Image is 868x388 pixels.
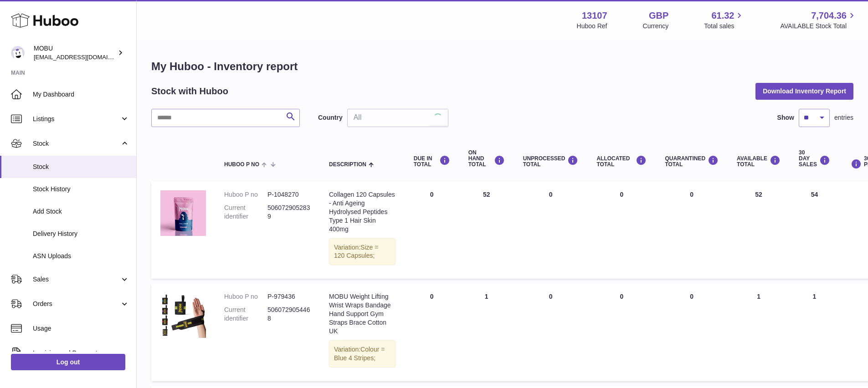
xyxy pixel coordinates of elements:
div: ALLOCATED Total [596,155,647,168]
dt: Huboo P no [224,190,267,199]
td: 0 [587,181,656,279]
td: 0 [405,181,459,279]
td: 0 [514,181,588,279]
strong: GBP [649,10,668,22]
span: 0 [690,293,693,300]
img: product image [160,292,206,338]
span: Delivery History [33,230,129,238]
button: Download Inventory Report [755,83,853,99]
div: Variation: [329,340,395,368]
label: Show [777,113,794,122]
span: Total sales [704,22,745,31]
a: 61.32 Total sales [704,10,745,31]
td: 52 [728,181,790,279]
span: Size = 120 Capsules; [334,244,378,260]
td: 0 [405,283,459,381]
a: 7,704.36 AVAILABLE Stock Total [780,10,857,31]
div: MOBU Weight Lifting Wrist Wraps Bandage Hand Support Gym Straps Brace Cotton UK [329,292,395,335]
span: 61.32 [711,10,734,22]
span: 7,704.36 [811,10,847,22]
div: DUE IN TOTAL [414,155,450,168]
span: Listings [33,115,120,123]
span: Add Stock [33,207,129,216]
span: My Dashboard [33,90,129,99]
h1: My Huboo - Inventory report [151,59,853,74]
dt: Huboo P no [224,292,267,301]
dd: P-979436 [267,292,311,301]
div: 30 DAY SALES [799,150,830,168]
div: AVAILABLE Total [737,155,781,168]
span: [EMAIL_ADDRESS][DOMAIN_NAME] [34,53,134,61]
strong: 13107 [582,10,607,22]
dt: Current identifier [224,306,267,323]
h2: Stock with Huboo [151,85,228,97]
div: MOBU [34,44,116,61]
span: Invoicing and Payments [33,349,120,357]
img: product image [160,190,206,236]
span: Stock History [33,185,129,194]
div: QUARANTINED Total [665,155,719,168]
span: Usage [33,324,129,333]
td: 54 [790,181,839,279]
td: 0 [514,283,588,381]
dd: 5060729054468 [267,306,311,323]
label: Country [318,113,343,122]
span: Colour = Blue 4 Stripes; [334,346,385,362]
td: 1 [459,283,514,381]
td: 0 [587,283,656,381]
div: Variation: [329,238,395,265]
img: mo@mobu.co.uk [11,46,25,60]
div: ON HAND Total [468,150,505,168]
span: Sales [33,275,120,284]
td: 1 [728,283,790,381]
div: UNPROCESSED Total [523,155,579,168]
td: 1 [790,283,839,381]
a: Log out [11,354,125,370]
dd: 5060729052839 [267,204,311,221]
span: ASN Uploads [33,252,129,260]
span: AVAILABLE Stock Total [780,22,857,31]
span: Stock [33,139,120,148]
span: Orders [33,300,120,308]
dd: P-1048270 [267,190,311,199]
dt: Current identifier [224,204,267,221]
td: 52 [459,181,514,279]
span: Huboo P no [224,162,259,168]
div: Currency [643,22,669,31]
div: Huboo Ref [577,22,607,31]
div: Collagen 120 Capsules - Anti Ageing Hydrolysed Peptides Type 1 Hair Skin 400mg [329,190,395,233]
span: entries [834,113,853,122]
span: Description [329,162,366,168]
span: Stock [33,163,129,171]
span: 0 [690,191,693,198]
